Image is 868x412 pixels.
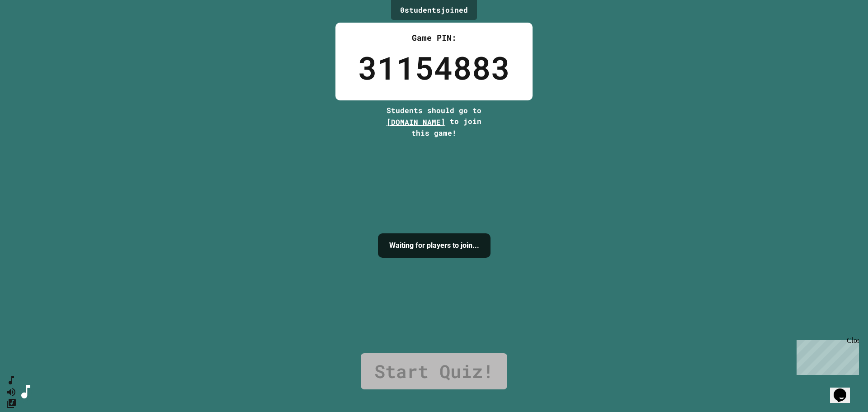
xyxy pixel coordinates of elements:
div: Game PIN: [358,32,510,44]
div: Chat with us now!Close [4,4,62,57]
iframe: chat widget [830,376,859,403]
a: Start Quiz! [361,353,507,389]
span: [DOMAIN_NAME] [387,117,445,127]
div: 31154883 [358,44,510,91]
button: SpeedDial basic example [6,375,17,386]
div: Students should go to to join this game! [377,105,491,138]
button: Mute music [6,386,17,398]
button: Change Music [6,398,17,409]
iframe: chat widget [793,336,859,375]
h4: Waiting for players to join... [389,240,479,251]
